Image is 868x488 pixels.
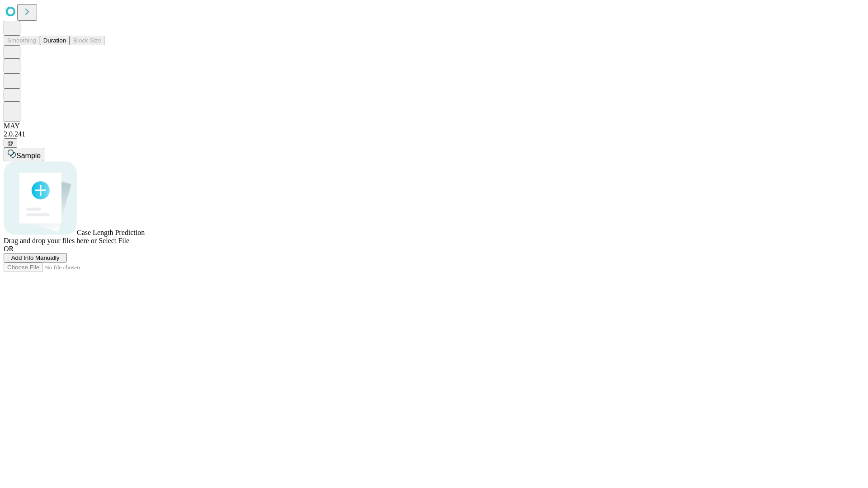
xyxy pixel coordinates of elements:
[4,237,97,244] span: Drag and drop your files here or
[4,245,14,253] span: OR
[99,237,129,244] span: Select File
[11,254,60,261] span: Add Info Manually
[70,36,105,45] button: Block Size
[4,130,864,138] div: 2.0.241
[4,138,17,148] button: @
[40,36,70,45] button: Duration
[77,229,145,236] span: Case Length Prediction
[4,148,44,161] button: Sample
[4,253,67,263] button: Add Info Manually
[16,152,41,160] span: Sample
[4,122,864,130] div: MAY
[4,36,40,45] button: Smoothing
[7,140,14,146] span: @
